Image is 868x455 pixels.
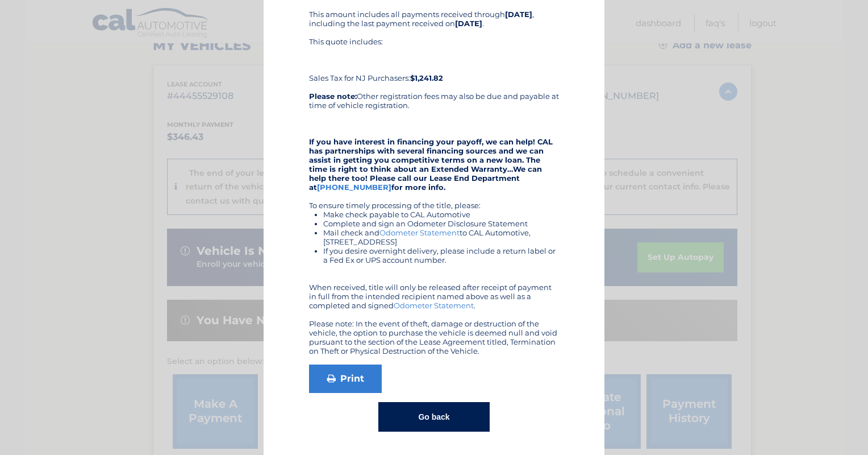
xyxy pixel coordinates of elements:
[379,228,460,237] a: Odometer Statement
[378,402,489,432] button: Go back
[309,37,559,82] div: This quote includes: Sales Tax for NJ Purchasers:
[455,19,482,28] b: [DATE]
[323,219,559,228] li: Complete and sign an Odometer Disclosure Statement
[317,183,391,192] a: [PHONE_NUMBER]
[323,210,559,219] li: Make check payable to CAL Automotive
[394,301,474,310] a: Odometer Statement
[410,73,443,82] b: $1,241.82
[505,10,532,19] b: [DATE]
[323,228,559,246] li: Mail check and to CAL Automotive, [STREET_ADDRESS]
[309,365,382,393] a: Print
[309,137,553,192] strong: If you have interest in financing your payoff, we can help! CAL has partnerships with several fin...
[323,246,559,264] li: If you desire overnight delivery, please include a return label or a Fed Ex or UPS account number.
[309,92,357,101] b: Please note:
